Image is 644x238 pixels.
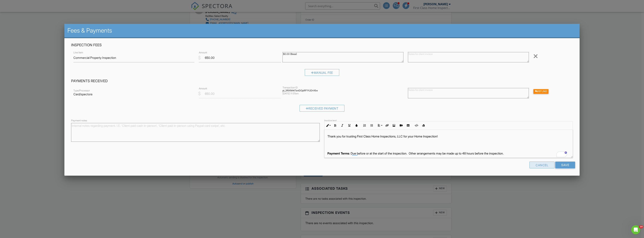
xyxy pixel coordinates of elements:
[300,105,345,112] div: Received Payment
[305,69,339,76] div: Manual Fee
[282,92,403,95] div: [DATE] 11:37am
[327,134,570,138] p: Thank you for trusting First Class Home Inspections, LLC for your Home Inspection!
[327,151,349,155] strong: Payment Terms
[555,162,575,168] input: Save
[73,89,194,92] div: Type/Processor
[198,55,201,61] div: $
[639,225,643,228] span: 10
[368,122,375,129] button: Unordered List
[332,122,339,129] button: Bold (Ctrl+B)
[405,122,412,129] button: Insert Table
[533,89,549,93] a: Refund
[324,119,337,122] label: Invoice text
[529,162,555,168] div: Cancel
[390,122,397,129] button: Insert Image (Ctrl+P)
[73,51,83,54] label: Line Item
[282,86,403,89] div: Transaction ID
[413,122,420,129] button: Code View
[198,90,201,97] div: $
[282,89,403,92] div: pi_3RlXNhK7snlDGpRF1YUDrV6w
[397,122,405,129] button: Insert Video
[282,52,403,62] textarea: $0.00 (Base)
[353,122,360,129] button: Colors
[376,122,383,129] button: Align
[339,122,346,129] button: Italic (Ctrl+I)
[346,122,353,129] button: Underline (Ctrl+U)
[71,79,573,84] h4: Payments Received
[71,43,573,48] h4: Inspection Fees
[305,72,339,75] a: Manual Fee
[631,225,640,234] iframe: Intercom live chat
[73,92,194,96] p: Card/spectora
[324,130,573,160] div: To enrich screen reader interactions, please activate Accessibility in Grammarly extension settings
[67,27,577,34] h2: Fees & Payments
[199,51,207,54] label: Amount
[71,119,87,122] label: Payment notes
[199,87,207,90] label: Amount
[361,122,368,129] button: Ordered List
[383,122,390,129] button: Insert Link (Ctrl+K)
[533,89,549,94] div: Refund
[327,151,570,155] p: : Due before or at the start of the inspection. Other arrangements may be made up to 48 hours bef...
[300,107,345,111] a: Received Payment
[420,122,427,129] button: Clear Formatting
